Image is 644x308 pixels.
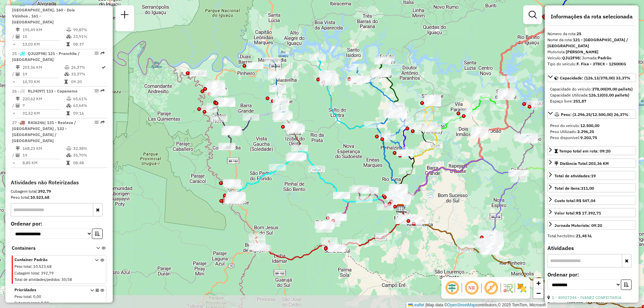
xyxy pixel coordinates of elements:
[573,99,586,104] strong: 251,87
[547,196,636,205] a: Custo total:R$ 547,04
[102,65,106,69] i: Rota otimizada
[41,301,49,305] span: 0,00
[12,120,76,143] span: 27 -
[12,152,15,159] td: /
[66,35,71,39] i: % de utilização da cubagem
[95,51,99,55] em: Opções
[66,153,71,157] i: % de utilização da cubagem
[223,180,240,186] div: Atividade não roteirizada - SUPERMERCADO SANCHES
[22,26,66,33] td: 195,49 KM
[547,233,636,239] div: Total hectolitro:
[547,13,636,20] h4: Informações da rota selecionada
[66,28,71,32] i: % de utilização do peso
[566,49,598,54] strong: [PERSON_NAME]
[66,111,70,115] i: Tempo total em rota
[190,70,207,76] div: Atividade não roteirizada - COAGRO COOPERATIVA A
[12,120,76,143] span: | 131 - Realeza / [GEOGRAPHIC_DATA] , 132 - [GEOGRAPHIC_DATA] / [GEOGRAPHIC_DATA]
[92,229,103,239] button: Ordem crescente
[41,271,54,275] span: 392,79
[577,61,626,66] strong: F. Fixa - 378CX - 12500KG
[38,189,51,194] strong: 392,79
[219,100,235,107] div: Atividade não roteirizada - LUERSEN COMERCIO DE
[22,41,66,48] td: 13,03 KM
[11,220,107,228] label: Ordenar por:
[33,294,41,299] span: 0,00
[33,264,52,269] span: 10.523,68
[547,208,636,217] a: Valor total:R$ 17.392,71
[225,182,242,189] div: Atividade não roteirizada - ELIZANDRO SOARES
[14,271,39,275] span: Cubagem total
[31,294,32,299] span: :
[207,85,224,92] div: Atividade não roteirizada - KRAEMER KRAEMER LTDA
[12,88,77,94] span: 26 -
[14,294,31,299] span: Peso total
[502,283,513,293] img: Fluxo de ruas
[224,181,240,187] div: Atividade não roteirizada - ANTONIO VILMAR MIRAN
[550,98,633,104] div: Espaço livre:
[28,120,44,125] span: RAI6246
[12,51,79,62] span: 25 -
[217,99,234,106] div: Atividade não roteirizada - JACIRA DA SILVEIRA B
[559,148,610,153] span: Tempo total em rota: 09:20
[547,37,628,48] strong: 121 - [GEOGRAPHIC_DATA] / [GEOGRAPHIC_DATA]
[581,186,594,191] strong: 311,00
[602,93,629,98] strong: (03,00 pallets)
[396,204,405,212] img: CDD Fco Beltrao
[22,160,66,166] td: 8,85 KM
[118,8,131,23] a: Nova sessão e pesquisa
[547,270,636,279] label: Ordenar por:
[561,112,629,117] span: Peso: (3.296,25/12.500,00) 26,37%
[547,61,636,67] div: Tipo do veículo:
[218,100,234,106] div: Atividade não roteirizada - EDILSE SAVALLISCH -
[536,289,541,297] span: −
[254,245,271,252] div: Atividade não roteirizada - VGL COMERCIO DE PROD
[12,51,79,62] span: | 121 - Pranchita / [GEOGRAPHIC_DATA]
[71,64,101,71] td: 26,37%
[547,55,636,61] div: Veículo:
[31,264,32,269] span: :
[554,210,601,216] div: Valor total:
[12,71,15,77] td: /
[547,183,636,192] a: Total de itens:311,00
[547,159,636,168] a: Distância Total:203,36 KM
[217,99,234,106] div: Atividade não roteirizada - COAGRO COOPERATIVA A
[547,146,636,155] a: Tempo total em rota: 09:20
[209,89,226,96] div: Atividade não roteirizada - DOJNOSKI CONVENIENCI
[243,114,259,121] div: Atividade não roteirizada - TULIOS BAR
[12,245,88,252] span: Containers
[12,78,15,85] td: =
[66,42,70,46] i: Tempo total em rota
[22,78,64,85] td: 10,70 KM
[14,277,59,282] span: Total de atividades/pedidos
[16,97,20,101] i: Distância Total
[16,104,20,108] i: Total de Atividades
[224,179,241,186] div: Atividade não roteirizada - FABIO LUIZ FORNASARI
[11,188,107,194] div: Cubagem total:
[425,303,426,307] span: |
[536,279,541,287] span: +
[73,26,105,33] td: 99,87%
[12,1,75,24] span: 24 -
[59,277,60,282] span: :
[73,41,105,48] td: 08:37
[66,97,71,101] i: % de utilização do peso
[554,198,595,204] div: Custo total:
[28,51,45,56] span: QJU2F98
[11,179,107,186] h4: Atividades não Roteirizadas
[523,135,532,143] img: Chopinzinho
[12,41,15,48] td: =
[16,72,20,76] i: Total de Atividades
[580,123,599,128] strong: 12.500,00
[547,171,636,180] a: Total de atividades:19
[14,257,87,263] span: Container Padrão
[39,301,40,305] span: :
[533,288,543,298] a: Zoom out
[66,146,71,150] i: % de utilização do peso
[552,295,622,300] a: 1 - 40917244 - IVANEZ CONFEITARIA
[95,120,99,124] em: Opções
[22,110,66,117] td: 31,52 KM
[12,110,15,117] td: =
[554,161,609,167] div: Distância Total:
[577,129,594,134] strong: 3.296,25
[547,301,636,307] div: Endereço: [STREET_ADDRESS]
